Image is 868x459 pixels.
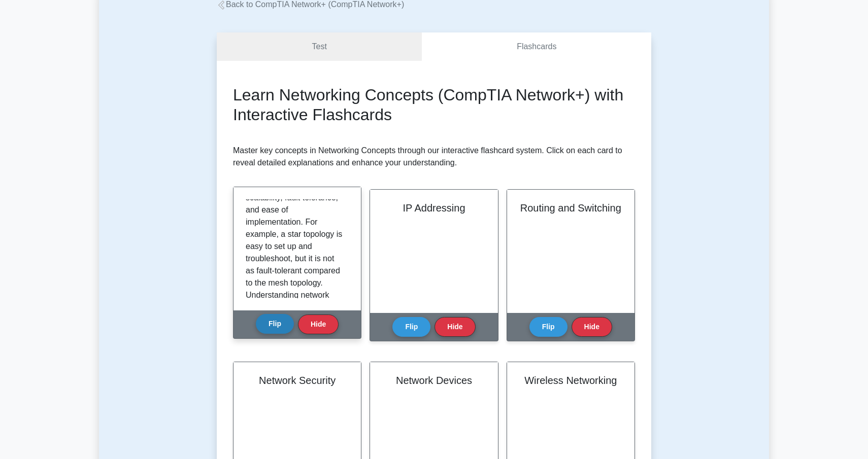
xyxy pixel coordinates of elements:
h2: Wireless Networking [519,374,622,386]
button: Hide [435,317,475,337]
h2: Network Devices [382,374,485,386]
h2: Network Security [246,374,349,386]
h2: Routing and Switching [519,202,622,214]
button: Flip [529,317,567,337]
h2: Learn Networking Concepts (CompTIA Network+) with Interactive Flashcards [233,85,635,124]
a: Flashcards [422,32,651,61]
button: Flip [392,317,430,337]
p: Master key concepts in Networking Concepts through our interactive flashcard system. Click on eac... [233,145,635,169]
button: Hide [572,317,612,337]
button: Hide [298,314,339,334]
h2: IP Addressing [382,202,485,214]
button: Flip [256,314,294,334]
a: Test [217,32,422,61]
